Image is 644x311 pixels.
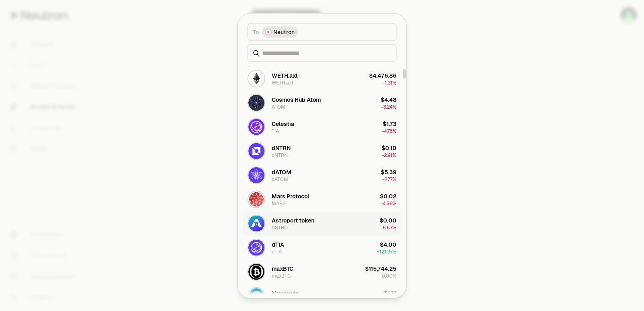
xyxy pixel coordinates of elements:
div: ATOM [272,103,285,110]
div: [PERSON_NAME] [272,297,312,303]
div: dTIA [272,248,282,255]
button: EURe LogoMonerium[PERSON_NAME]$1.17-0.64% [243,284,401,308]
div: $4.48 [381,95,396,103]
div: dNTRN [272,144,291,152]
img: ASTRO Logo [248,215,264,231]
button: maxBTC LogomaxBTCmaxBTC$115,744.250.00% [243,260,401,284]
div: maxBTC [272,264,293,272]
img: maxBTC Logo [248,264,264,280]
div: Cosmos Hub Atom [272,95,321,103]
button: MARS LogoMars ProtocolMARS$0.02-4.56% [243,187,401,211]
img: dATOM Logo [248,167,264,183]
img: dNTRN Logo [248,143,264,159]
div: Monerium [272,288,299,297]
div: $0.00 [380,216,396,224]
div: $4,476.86 [369,71,396,79]
div: WETH.axl [272,79,293,86]
div: ASTRO [272,224,288,231]
div: maxBTC [272,272,291,279]
button: ATOM LogoCosmos Hub AtomATOM$4.48-3.24% [243,91,401,115]
button: dNTRN LogodNTRNdNTRN$0.10-2.91% [243,139,401,163]
div: $5.39 [381,168,396,176]
div: Mars Protocol [272,192,309,200]
img: EURe Logo [248,288,264,304]
span: + 121.37% [377,248,396,255]
div: $4.00 [380,240,396,248]
span: -4.56% [381,200,396,206]
div: dTIA [272,240,284,248]
span: -0.64% [381,297,396,303]
div: dNTRN [272,152,288,158]
div: $1.17 [384,288,396,297]
img: MARS Logo [248,191,264,207]
div: $1.73 [383,119,396,128]
div: $115,744.25 [365,264,396,272]
span: -2.77% [382,176,396,182]
span: -5.57% [381,224,396,231]
button: TIA LogoCelestiaTIA$1.73-4.78% [243,115,401,139]
div: $0.10 [382,144,396,152]
span: -1.31% [383,79,396,86]
span: -2.91% [382,152,396,158]
div: dATOM [272,168,291,176]
button: WETH.axl LogoWETH.axlWETH.axl$4,476.86-1.31% [243,66,401,91]
span: -4.78% [382,128,396,134]
span: -3.24% [381,103,396,110]
img: Neutron Logo [266,29,271,34]
button: ASTRO LogoAstroport tokenASTRO$0.00-5.57% [243,211,401,235]
div: dATOM [272,176,288,182]
img: TIA Logo [248,119,264,135]
div: Astroport token [272,216,314,224]
img: ATOM Logo [248,95,264,111]
div: WETH.axl [272,71,297,79]
div: MARS [272,200,286,206]
button: dATOM LogodATOMdATOM$5.39-2.77% [243,163,401,187]
span: Neutron [273,28,295,36]
div: $0.02 [380,192,396,200]
button: dTIA LogodTIAdTIA$4.00+121.37% [243,235,401,260]
span: To [253,28,259,36]
button: ToNeutron LogoNeutron [248,23,396,41]
span: 0.00% [382,272,396,279]
div: Celestia [272,119,294,128]
img: WETH.axl Logo [248,70,264,87]
div: TIA [272,128,279,134]
img: dTIA Logo [248,239,264,255]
